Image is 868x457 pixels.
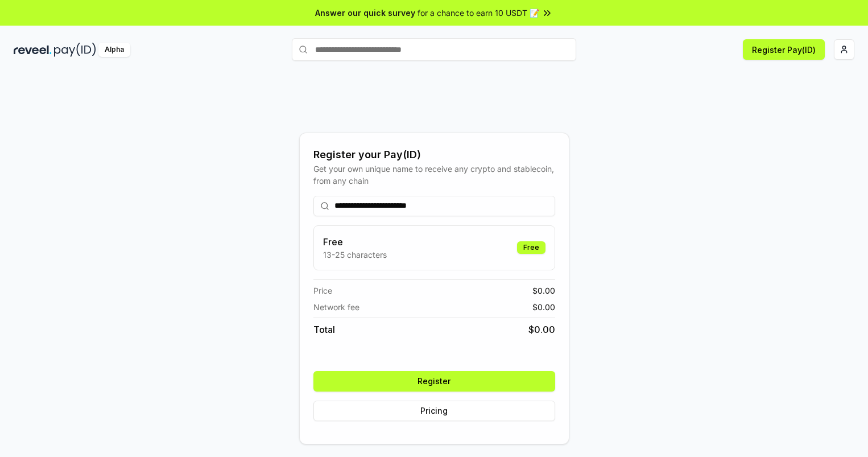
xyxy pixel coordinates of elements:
[313,323,335,336] span: Total
[313,301,359,313] span: Network fee
[532,301,555,313] span: $ 0.00
[323,235,387,249] h3: Free
[743,39,825,60] button: Register Pay(ID)
[532,285,555,297] span: $ 0.00
[313,371,555,392] button: Register
[528,323,555,336] span: $ 0.00
[313,147,555,163] div: Register your Pay(ID)
[418,7,539,19] span: for a chance to earn 10 USDT 📝
[517,241,545,254] div: Free
[14,43,52,57] img: reveel_dark
[98,43,130,57] div: Alpha
[315,7,415,19] span: Answer our quick survey
[313,401,555,421] button: Pricing
[313,285,332,297] span: Price
[323,249,387,261] p: 13-25 characters
[54,43,96,57] img: pay_id
[313,163,555,187] div: Get your own unique name to receive any crypto and stablecoin, from any chain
